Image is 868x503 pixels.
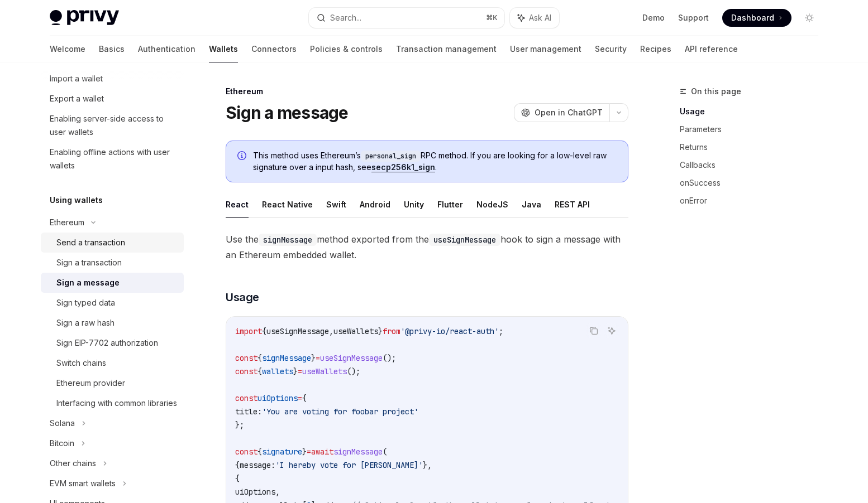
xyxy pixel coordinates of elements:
[41,89,184,109] a: Export a wallet
[41,233,184,253] a: Send a transaction
[56,396,177,410] div: Interfacing with common libraries
[310,36,383,62] a: Policies & controls
[510,8,559,28] button: Ask AI
[56,296,115,309] div: Sign typed data
[529,12,551,23] span: Ask AI
[262,407,418,417] span: 'You are voting for foobar project'
[680,138,827,156] a: Returns
[235,366,257,376] span: const
[302,447,307,457] span: }
[235,353,257,363] span: const
[50,146,177,172] div: Enabling offline actions with user wallets
[316,353,320,363] span: =
[262,366,293,376] span: wallets
[50,92,104,105] div: Export a wallet
[320,353,383,363] span: useSignMessage
[309,8,504,28] button: Search...⌘K
[235,420,244,430] span: };
[56,336,158,350] div: Sign EIP-7702 authorization
[311,447,333,457] span: await
[535,107,603,118] span: Open in ChatGPT
[555,191,590,217] button: REST API
[298,393,302,403] span: =
[257,353,262,363] span: {
[680,192,827,210] a: onError
[371,162,435,172] a: secp256k1_sign
[429,234,500,246] code: useSignMessage
[360,191,390,217] button: Android
[50,112,177,139] div: Enabling server-side access to user wallets
[50,216,84,229] div: Ethereum
[41,393,184,413] a: Interfacing with common libraries
[235,447,257,457] span: const
[800,9,818,27] button: Toggle dark mode
[266,326,329,336] span: useSignMessage
[226,103,349,123] h1: Sign a message
[604,323,619,338] button: Ask AI
[640,36,671,62] a: Recipes
[383,353,396,363] span: ();
[378,326,383,336] span: }
[226,289,259,305] span: Usage
[253,150,617,173] span: This method uses Ethereum’s RPC method. If you are looking for a low-level raw signature over a i...
[50,417,75,430] div: Solana
[680,103,827,120] a: Usage
[41,142,184,176] a: Enabling offline actions with user wallets
[330,11,361,25] div: Search...
[138,36,195,62] a: Authentication
[691,85,741,98] span: On this page
[642,12,665,23] a: Demo
[257,447,262,457] span: {
[275,487,280,497] span: ,
[237,151,249,162] svg: Info
[595,36,627,62] a: Security
[235,326,262,336] span: import
[302,393,307,403] span: {
[99,36,125,62] a: Basics
[41,333,184,353] a: Sign EIP-7702 authorization
[50,457,96,470] div: Other chains
[262,191,313,217] button: React Native
[262,447,302,457] span: signature
[257,393,298,403] span: uiOptions
[262,353,311,363] span: signMessage
[235,393,257,403] span: const
[56,256,122,269] div: Sign a transaction
[333,326,378,336] span: useWallets
[437,191,463,217] button: Flutter
[311,353,316,363] span: }
[680,120,827,138] a: Parameters
[209,36,238,62] a: Wallets
[396,36,497,62] a: Transaction management
[41,373,184,393] a: Ethereum provider
[680,174,827,192] a: onSuccess
[251,36,297,62] a: Connectors
[400,326,499,336] span: '@privy-io/react-auth'
[476,191,508,217] button: NodeJS
[423,460,432,470] span: },
[50,10,119,26] img: light logo
[41,253,184,273] a: Sign a transaction
[240,460,275,470] span: message:
[383,326,400,336] span: from
[522,191,541,217] button: Java
[680,156,827,174] a: Callbacks
[50,477,116,490] div: EVM smart wallets
[275,460,423,470] span: 'I hereby vote for [PERSON_NAME]'
[50,437,74,450] div: Bitcoin
[326,191,346,217] button: Swift
[329,326,333,336] span: ,
[235,460,240,470] span: {
[41,353,184,373] a: Switch chains
[235,473,240,483] span: {
[685,36,738,62] a: API reference
[226,231,628,263] span: Use the method exported from the hook to sign a message with an Ethereum embedded wallet.
[235,487,275,497] span: uiOptions
[235,407,262,417] span: title:
[226,86,628,97] div: Ethereum
[50,36,85,62] a: Welcome
[293,366,298,376] span: }
[41,293,184,313] a: Sign typed data
[499,326,503,336] span: ;
[486,13,498,22] span: ⌘ K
